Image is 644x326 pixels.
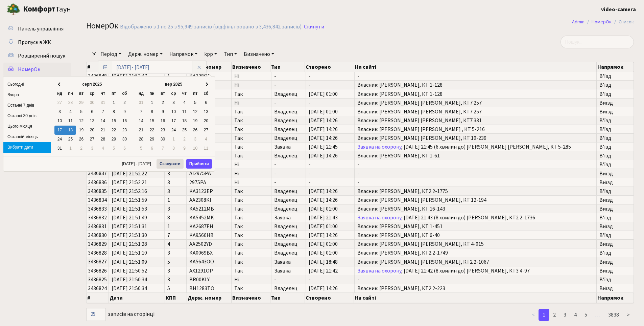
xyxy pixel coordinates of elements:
[76,98,87,107] td: 29
[274,224,303,229] span: Владелец
[88,232,107,239] span: 3436830
[599,206,631,212] span: Виїзд
[54,135,65,144] td: 24
[3,79,51,90] li: Сьогодні
[274,206,303,212] span: Владелец
[109,89,119,98] th: пт
[309,162,352,167] span: -
[119,89,130,98] th: сб
[167,197,184,203] span: 1
[357,224,594,229] span: Власник: [PERSON_NAME], КТ 1-451
[88,223,107,230] span: 3436831
[234,241,268,247] span: Так
[201,116,212,126] td: 20
[357,144,594,150] span: , [DATE] 21:45 (6 хвилин до) [PERSON_NAME] [PERSON_NAME], КТ 5-285
[309,206,352,212] span: [DATE] 01:00
[309,127,352,132] span: [DATE] 14:26
[357,233,594,238] span: Власник: [PERSON_NAME], КТ 6-40
[98,98,109,107] td: 31
[201,98,212,107] td: 6
[109,107,119,116] td: 8
[119,126,130,135] td: 23
[570,309,581,321] a: 4
[539,309,549,321] a: 1
[274,82,303,88] span: -
[3,49,71,63] a: Розширений пошук
[119,144,130,153] td: 6
[357,180,594,185] span: -
[87,89,98,98] th: ср
[190,144,201,153] td: 10
[18,66,40,73] span: НомерОк
[125,48,165,60] a: Держ. номер
[3,121,51,132] li: Цього місяця
[274,189,303,194] span: Владелец
[549,309,560,321] a: 2
[274,135,303,141] span: Владелец
[76,116,87,126] td: 12
[599,100,631,106] span: Виїзд
[274,241,303,247] span: Владелец
[179,144,190,153] td: 9
[270,62,305,72] th: Тип
[274,215,303,220] span: Заявка
[612,18,634,26] li: Список
[112,215,162,220] span: [DATE] 21:51:49
[87,126,98,135] td: 20
[3,111,51,121] li: Останні 30 днів
[109,135,119,144] td: 29
[168,89,179,98] th: ср
[158,98,168,107] td: 2
[599,224,631,229] span: Виїзд
[54,107,65,116] td: 3
[232,62,270,72] th: Визначено
[158,116,168,126] td: 16
[357,82,594,88] span: Власник: [PERSON_NAME], КТ 1-128
[54,116,65,126] td: 10
[109,144,119,153] td: 5
[76,89,87,98] th: вт
[179,116,190,126] td: 18
[147,126,158,135] td: 22
[623,309,634,321] a: >
[98,135,109,144] td: 28
[274,109,303,114] span: Владелец
[98,89,109,98] th: чт
[65,89,76,98] th: пн
[179,98,190,107] td: 4
[88,214,107,221] span: 3436832
[88,72,107,80] span: 3436848
[599,91,631,97] span: В'їзд
[88,196,107,204] span: 3436834
[234,109,268,114] span: Так
[274,91,303,97] span: Владелец
[147,107,158,116] td: 8
[167,233,184,238] span: 7
[109,116,119,126] td: 15
[87,107,98,116] td: 6
[88,249,107,257] span: 3436828
[147,135,158,144] td: 29
[86,308,106,321] select: записів на сторінці
[599,153,631,158] span: В'їзд
[274,180,303,185] span: -
[599,127,631,132] span: В'їзд
[167,171,184,176] span: 3
[23,4,55,15] b: Комфорт
[599,82,631,88] span: В'їзд
[112,189,162,194] span: [DATE] 21:52:16
[234,127,268,132] span: Так
[357,267,401,275] a: Заявка на охорону
[168,98,179,107] td: 3
[274,233,303,238] span: Владелец
[357,100,594,106] span: Власник: [PERSON_NAME] [PERSON_NAME], КТ7 257
[88,179,107,186] span: 3436836
[3,63,71,76] a: НомерОк
[189,240,212,248] span: AA2502YD
[18,25,64,32] span: Панель управління
[274,162,303,167] span: -
[201,135,212,144] td: 4
[85,4,101,15] button: Переключити навігацію
[190,116,201,126] td: 19
[201,107,212,116] td: 13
